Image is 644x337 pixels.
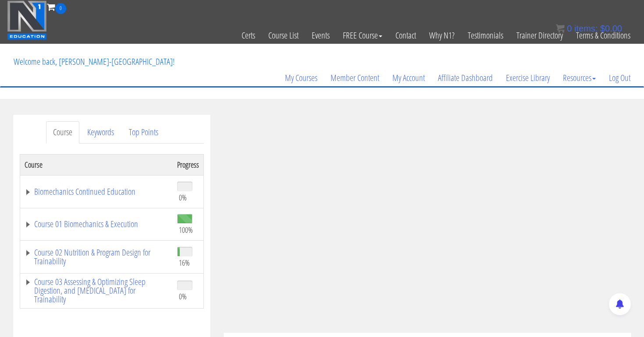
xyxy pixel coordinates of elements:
a: Testimonials [461,14,510,57]
a: Course List [262,14,305,57]
th: Progress [173,154,204,175]
a: 0 items: $0.00 [556,24,622,33]
a: Exercise Library [499,57,556,99]
a: Member Content [324,57,386,99]
span: 0% [179,193,187,202]
span: items: [574,24,598,33]
a: Certs [235,14,262,57]
th: Course [20,154,173,175]
a: Why N1? [423,14,461,57]
a: My Courses [278,57,324,99]
img: icon11.png [556,24,565,33]
a: Log Out [602,57,637,99]
span: 0 [55,3,66,14]
bdi: 0.00 [600,24,622,33]
a: Events [305,14,336,57]
span: $ [600,24,605,33]
span: 0 [567,24,572,33]
a: Course [46,121,79,144]
a: FREE Course [336,14,389,57]
a: 0 [47,1,66,13]
a: Course 02 Nutrition & Program Design for Trainability [25,248,168,266]
a: Biomechanics Continued Education [25,187,168,196]
span: 16% [179,258,190,267]
a: Course 03 Assessing & Optimizing Sleep Digestion, and [MEDICAL_DATA] for Trainability [25,277,168,304]
a: Top Points [122,121,165,144]
p: Welcome back, [PERSON_NAME]-[GEOGRAPHIC_DATA]! [7,44,181,79]
a: Contact [389,14,423,57]
a: Trainer Directory [510,14,569,57]
a: Affiliate Dashboard [431,57,499,99]
a: Resources [556,57,602,99]
span: 100% [179,225,193,235]
span: 0% [179,291,187,301]
img: n1-education [7,0,47,40]
a: Keywords [80,121,121,144]
a: Terms & Conditions [569,14,637,57]
a: My Account [386,57,431,99]
a: Course 01 Biomechanics & Execution [25,220,168,228]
